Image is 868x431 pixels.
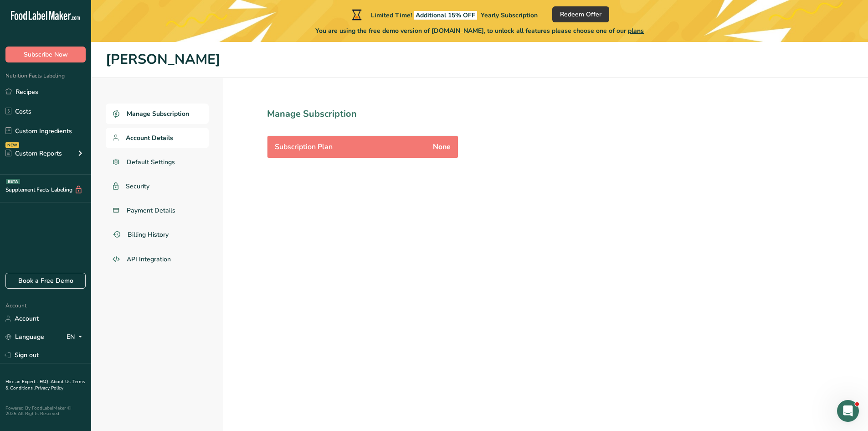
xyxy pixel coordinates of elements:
[106,224,209,245] a: Billing History
[106,200,209,221] a: Payment Details
[106,128,209,148] a: Account Details
[628,26,644,35] span: plans
[24,50,68,59] span: Subscribe Now
[127,206,175,215] span: Payment Details
[128,230,169,239] span: Billing History
[5,379,85,391] a: Terms & Conditions .
[5,47,86,62] button: Subscribe Now
[51,379,72,385] a: About Us .
[5,405,86,416] div: Powered By FoodLabelMaker © 2025 All Rights Reserved
[5,149,62,158] div: Custom Reports
[5,329,44,345] a: Language
[106,49,853,70] h1: [PERSON_NAME]
[6,179,20,184] div: BETA
[40,379,51,385] a: FAQ .
[5,142,19,148] div: NEW
[433,141,451,152] span: None
[106,104,209,124] a: Manage Subscription
[67,332,86,343] div: EN
[127,157,175,167] span: Default Settings
[350,9,538,20] div: Limited Time!
[127,109,189,119] span: Manage Subscription
[5,379,38,385] a: Hire an Expert .
[267,107,498,121] h1: Manage Subscription
[315,26,644,36] span: You are using the free demo version of [DOMAIN_NAME], to unlock all features please choose one of...
[552,6,609,22] button: Redeem Offer
[126,133,173,143] span: Account Details
[414,11,477,20] span: Additional 15% OFF
[106,176,209,197] a: Security
[127,254,171,264] span: API Integration
[5,273,86,289] a: Book a Free Demo
[837,400,859,422] iframe: Intercom live chat
[106,152,209,172] a: Default Settings
[560,10,601,19] span: Redeem Offer
[275,141,333,152] span: Subscription Plan
[126,182,149,191] span: Security
[106,249,209,270] a: API Integration
[35,385,63,391] a: Privacy Policy
[481,11,538,20] span: Yearly Subscription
